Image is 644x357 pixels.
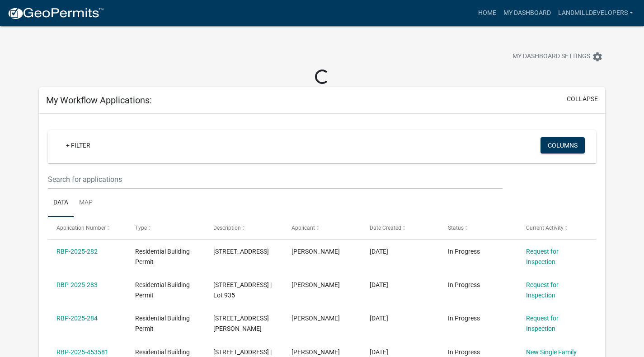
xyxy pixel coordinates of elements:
span: 6504 21st Century Drive Charlestown IN 47111 | Lot 1011 [213,248,269,255]
span: In Progress [448,348,480,356]
button: My Dashboard Settingssettings [505,48,610,65]
span: Residential Building Permit [135,248,190,265]
span: Date Created [370,225,401,231]
span: Edwin Miller [291,248,340,255]
span: Applicant [291,225,315,231]
a: RBP-2025-284 [56,315,98,322]
datatable-header-cell: Type [126,217,204,239]
span: In Progress [448,315,480,322]
span: In Progress [448,281,480,288]
i: settings [592,51,603,62]
span: Edwin Miller [291,348,340,356]
datatable-header-cell: Status [439,217,517,239]
button: collapse [567,94,598,104]
span: Residential Building Permit [135,281,190,299]
span: 07/22/2025 [370,348,388,356]
a: Map [74,189,98,218]
a: RBP-2025-282 [56,248,98,255]
datatable-header-cell: Date Created [361,217,439,239]
a: Request for Inspection [526,315,559,332]
a: RBP-2025-283 [56,281,98,288]
a: landmilldevelopers [555,5,637,22]
span: Edwin Miller [291,315,340,322]
datatable-header-cell: Description [205,217,283,239]
span: Residential Building Permit [135,315,190,332]
a: RBP-2025-453581 [56,348,108,356]
datatable-header-cell: Current Activity [517,217,596,239]
span: 07/22/2025 [370,248,388,255]
datatable-header-cell: Application Number [48,217,126,239]
span: 6318 John Wayne Drive, Charlestown IN 47111 | Lot 902 [213,315,269,332]
a: Request for Inspection [526,248,559,265]
input: Search for applications [48,170,502,189]
span: 07/22/2025 [370,281,388,288]
span: Current Activity [526,225,564,231]
a: + Filter [59,137,98,153]
a: My Dashboard [500,5,555,22]
a: Data [48,189,74,218]
span: Status [448,225,464,231]
span: Edwin Miller [291,281,340,288]
h5: My Workflow Applications: [46,95,152,106]
datatable-header-cell: Applicant [283,217,361,239]
span: My Dashboard Settings [512,51,590,62]
a: Home [475,5,500,22]
span: Description [213,225,241,231]
span: In Progress [448,248,480,255]
a: Request for Inspection [526,281,559,299]
span: 07/22/2025 [370,315,388,322]
span: Application Number [56,225,106,231]
span: 6216 Pleasant Run, Charlestown IN 47111 | Lot 935 [213,281,272,299]
button: Columns [541,137,585,153]
span: Type [135,225,147,231]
